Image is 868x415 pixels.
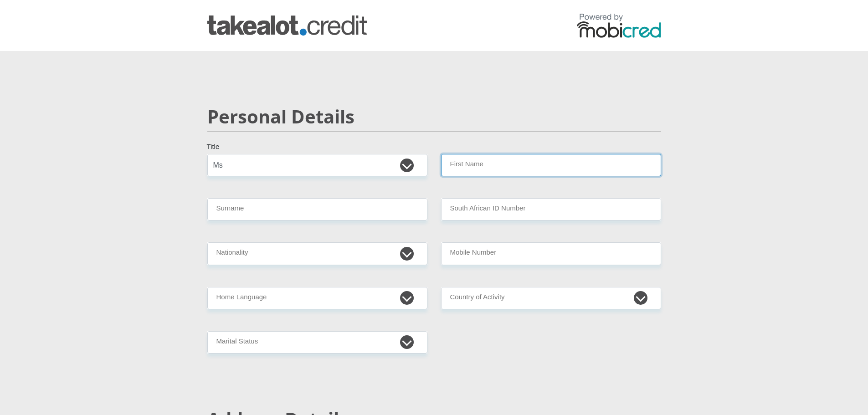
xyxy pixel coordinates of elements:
[441,154,661,176] input: First Name
[207,198,427,220] input: Surname
[207,106,661,128] h2: Personal Details
[207,15,367,36] img: takealot_credit logo
[441,242,661,265] input: Contact Number
[577,13,661,38] img: powered by mobicred logo
[441,198,661,220] input: ID Number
